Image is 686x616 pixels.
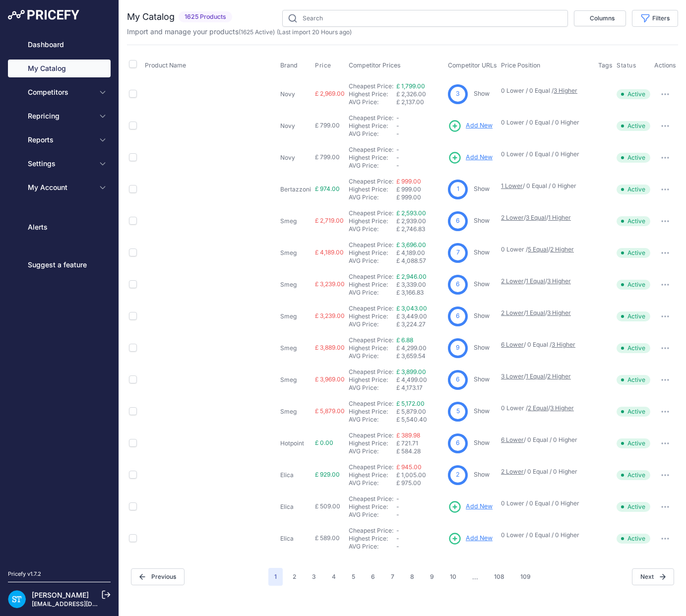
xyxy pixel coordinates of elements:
[8,36,111,54] a: Dashboard
[349,281,396,289] div: Highest Price:
[315,344,345,351] span: £ 3,889.00
[306,568,322,586] button: Go to page 3
[448,119,493,133] a: Add New
[349,503,396,511] div: Highest Price:
[396,376,427,383] span: £ 4,499.00
[349,312,396,320] div: Highest Price:
[280,249,311,257] p: Smeg
[632,568,674,585] button: Next
[396,503,399,510] span: -
[396,479,444,487] div: £ 975.00
[396,98,444,106] div: £ 2,137.00
[349,185,396,193] div: Highest Price:
[280,376,311,384] p: Smeg
[349,178,393,185] a: Cheapest Price:
[488,568,510,586] button: Go to page 108
[280,217,311,225] p: Smeg
[349,479,396,487] div: AVG Price:
[349,193,396,201] div: AVG Price:
[127,27,352,37] p: Import and manage your products
[8,570,41,578] div: Pricefy v1.7.2
[315,62,333,69] button: Price
[444,568,462,586] button: Go to page 10
[28,159,93,169] span: Settings
[349,543,396,551] div: AVG Price:
[349,376,396,384] div: Highest Price:
[501,62,540,69] span: Price Position
[315,153,340,161] span: £ 799.00
[501,468,524,475] a: 2 Lower
[396,217,426,225] span: £ 2,939.00
[349,217,396,225] div: Highest Price:
[448,500,493,514] a: Add New
[349,90,396,98] div: Highest Price:
[8,10,79,20] img: Pricefy Logo
[654,62,676,69] span: Actions
[501,468,588,476] p: / 0 Equal / 0 Higher
[349,431,393,439] a: Cheapest Price:
[349,344,396,352] div: Highest Price:
[528,404,548,412] a: 2 Equal
[349,352,396,360] div: AVG Price:
[526,214,546,221] a: 3 Equal
[554,87,577,94] a: 3 Higher
[349,320,396,328] div: AVG Price:
[501,182,588,190] p: / 0 Equal / 0 Higher
[396,447,444,455] div: £ 584.28
[501,309,588,317] p: / /
[315,217,344,224] span: £ 2,719.00
[617,89,650,99] span: Active
[501,246,588,253] p: 0 Lower / /
[349,416,396,424] div: AVG Price:
[396,178,421,185] a: £ 999.00
[617,185,650,194] span: Active
[474,280,490,288] a: Show
[456,375,460,384] span: 6
[396,471,426,479] span: £ 1,005.00
[280,408,311,416] p: Smeg
[396,543,399,550] span: -
[552,341,575,348] a: 3 Higher
[474,312,490,319] a: Show
[456,216,460,226] span: 6
[501,499,588,507] p: 0 Lower / 0 Equal / 0 Higher
[365,568,381,586] button: Go to page 6
[315,471,340,478] span: £ 929.00
[396,154,399,161] span: -
[456,89,460,99] span: 3
[501,531,588,539] p: 0 Lower / 0 Equal / 0 Higher
[315,407,345,415] span: £ 5,879.00
[617,311,650,321] span: Active
[8,218,111,236] a: Alerts
[501,309,524,316] a: 2 Lower
[346,568,361,586] button: Go to page 5
[280,154,311,162] p: Novy
[501,341,588,349] p: / 0 Equal /
[280,503,311,511] p: Elica
[617,502,650,512] span: Active
[28,183,93,192] span: My Account
[396,289,444,297] div: £ 3,166.83
[396,209,426,217] a: £ 2,593.00
[315,62,331,69] span: Price
[617,62,638,69] button: Status
[280,90,311,98] p: Novy
[8,155,111,173] button: Settings
[280,471,311,479] p: Elica
[315,312,345,319] span: £ 3,239.00
[501,404,588,412] p: 0 Lower / /
[127,10,175,24] h2: My Catalog
[396,352,444,360] div: £ 3,659.54
[349,62,401,69] span: Competitor Prices
[396,408,426,415] span: £ 5,879.00
[396,146,399,153] span: -
[349,336,393,344] a: Cheapest Price:
[280,281,311,289] p: Smeg
[315,439,333,446] span: £ 0.00
[448,62,497,69] span: Competitor URLs
[280,185,311,193] p: Bertazzoni
[501,436,588,444] p: / 0 Equal / 0 Higher
[550,246,574,253] a: 2 Higher
[526,277,545,285] a: 1 Equal
[501,119,588,126] p: 0 Lower / 0 Equal / 0 Higher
